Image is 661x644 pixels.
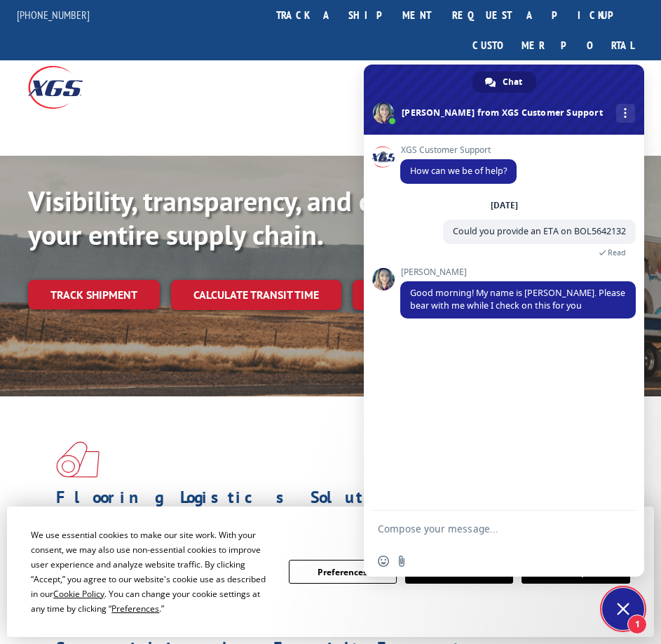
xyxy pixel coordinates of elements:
[462,30,644,60] a: Customer Portal
[472,72,536,93] div: Chat
[7,507,654,637] div: Cookie Consent Prompt
[56,441,100,478] img: xgs-icon-total-supply-chain-intelligence-red
[616,104,635,123] div: More channels
[378,523,599,535] textarea: Compose your message...
[56,489,594,513] h1: Flooring Logistics Solutions
[28,182,484,253] b: Visibility, transparency, and control for your entire supply chain.
[453,225,626,237] span: Could you provide an ETA on BOL5642132
[410,165,507,177] span: How can we be of help?
[289,560,397,584] button: Preferences
[602,588,644,630] div: Close chat
[111,603,159,615] span: Preferences
[17,8,90,22] a: [PHONE_NUMBER]
[410,287,625,311] span: Good morning! My name is [PERSON_NAME]. Please bear with me while I check on this for you
[503,72,522,93] span: Chat
[171,280,341,310] a: Calculate transit time
[378,556,389,567] span: Insert an emoji
[400,267,636,277] span: [PERSON_NAME]
[31,528,271,616] div: We use essential cookies to make our site work. With your consent, we may also use non-essential ...
[353,280,472,310] a: XGS ASSISTANT
[53,588,104,600] span: Cookie Policy
[400,145,517,155] span: XGS Customer Support
[627,615,647,634] span: 1
[608,248,626,257] span: Read
[491,201,518,210] div: [DATE]
[28,280,160,309] a: Track shipment
[396,556,407,567] span: Send a file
